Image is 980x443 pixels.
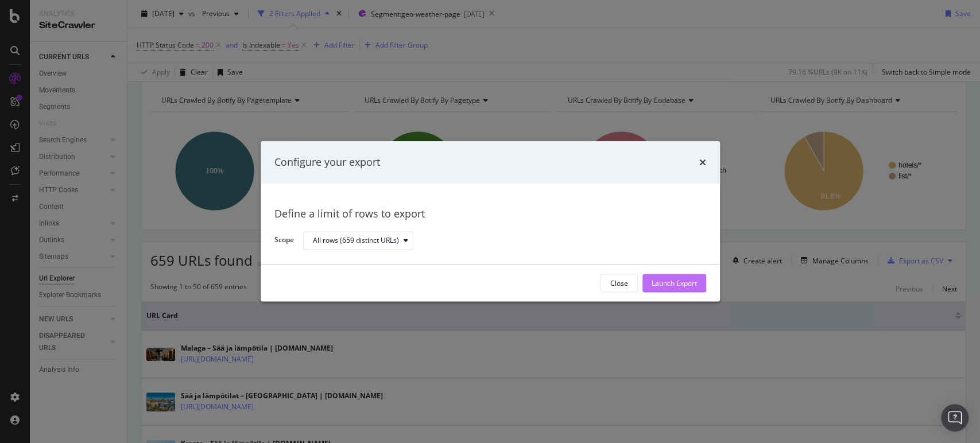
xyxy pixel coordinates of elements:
button: All rows (659 distinct URLs) [303,231,413,250]
button: Launch Export [642,274,706,293]
div: Open Intercom Messenger [941,404,969,432]
button: Close [601,274,638,293]
div: Close [610,278,628,288]
div: times [699,155,706,170]
div: Launch Export [652,278,697,288]
div: Configure your export [274,155,380,170]
div: modal [261,141,720,301]
div: Define a limit of rows to export [274,207,706,222]
label: Scope [274,235,294,248]
div: All rows (659 distinct URLs) [313,237,399,244]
